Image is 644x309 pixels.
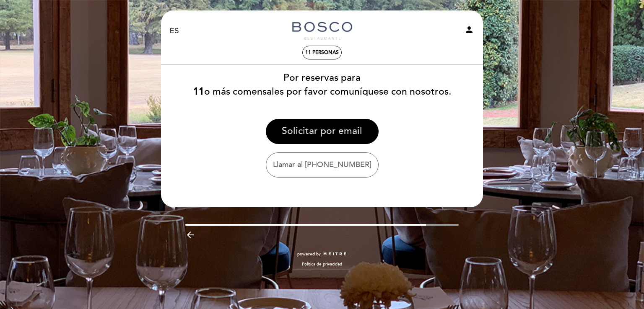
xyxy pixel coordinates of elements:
[297,251,347,257] a: powered by
[266,152,379,178] button: Llamar al [PHONE_NUMBER]
[185,230,195,240] i: arrow_backward
[266,119,379,144] button: Solicitar por email
[323,252,347,256] img: MEITRE
[464,25,474,35] i: person
[302,261,342,267] a: Política de privacidad
[193,86,204,98] b: 11
[270,20,374,43] a: [PERSON_NAME]
[464,25,474,38] button: person
[305,49,339,56] span: 11 personas
[297,251,321,257] span: powered by
[161,71,483,99] div: Por reservas para o más comensales por favor comuníquese con nosotros.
